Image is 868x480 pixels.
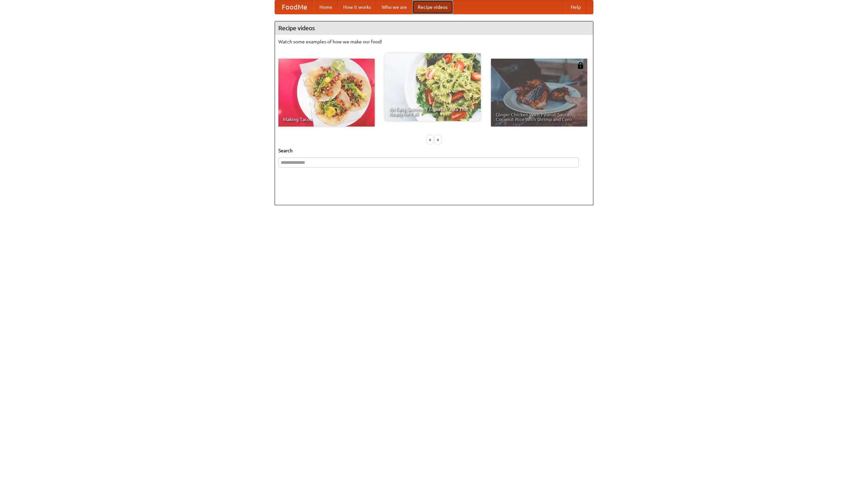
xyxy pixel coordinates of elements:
img: 483408.png [577,62,584,69]
h5: Search [278,147,590,154]
span: Making Tacos [283,117,370,122]
a: Home [314,0,338,14]
span: An Easy, Summery Tomato Pasta That's Ready for Fall [389,107,476,116]
a: Making Tacos [278,59,375,127]
a: Help [565,0,586,14]
a: FoodMe [275,0,314,14]
p: Watch some examples of how we make our food! [278,38,590,45]
a: Who we are [376,0,412,14]
a: An Easy, Summery Tomato Pasta That's Ready for Fall [384,53,481,121]
h4: Recipe videos [275,21,593,35]
a: How it works [338,0,376,14]
div: » [435,135,441,144]
a: Recipe videos [412,0,453,14]
div: « [427,135,433,144]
